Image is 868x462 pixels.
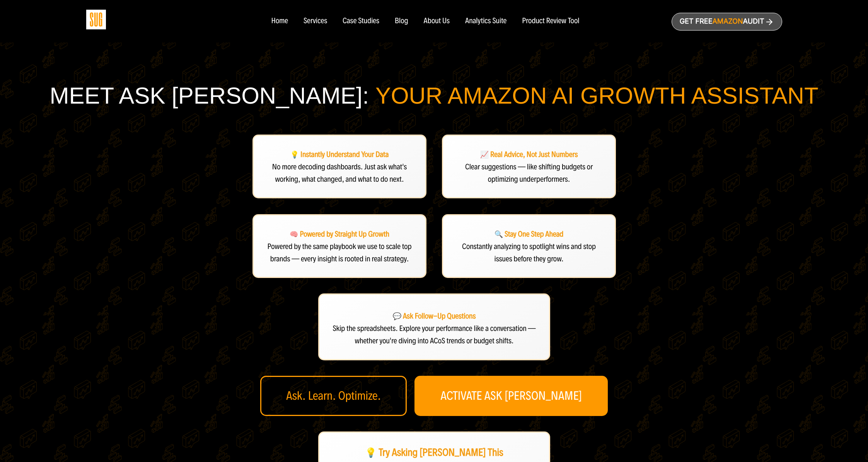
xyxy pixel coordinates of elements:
div: Ask. Learn. Optimize. [260,376,407,416]
span: Your Amazon AI Growth Assistant [375,83,819,109]
strong: 📈 Real Advice, Not Just Numbers [480,150,578,159]
a: Case Studies [343,17,379,26]
span: 💡 Try Asking [PERSON_NAME] This [365,445,503,460]
a: Home [271,17,288,26]
strong: 🧠 Powered by Straight Up Growth [290,230,389,239]
a: Get freeAmazonAudit [672,13,782,31]
span: Powered by the same playbook we use to scale top brands — every insight is rooted in real strategy. [267,242,411,263]
img: Sug [86,10,106,29]
span: 💬 Ask Follow-Up Questions [392,312,476,321]
a: ACTIVATE ASK [PERSON_NAME] [414,376,608,416]
span: Clear suggestions — like shifting budgets or optimizing underperformers. [465,162,592,184]
span: Meet Ask [PERSON_NAME]: [49,83,369,109]
a: Analytics Suite [465,17,506,26]
span: Constantly analyzing to spotlight wins and stop issues before they grow. [462,242,596,263]
a: About Us [424,17,450,26]
span: Amazon [712,17,743,26]
a: Services [304,17,327,26]
span: Skip the spreadsheets. Explore your performance like a conversation — whether you're diving into ... [333,324,535,346]
span: No more decoding dashboards. Just ask what's working, what changed, and what to do next. [272,162,406,184]
a: Blog [395,17,408,26]
strong: 💡 Instantly Understand Your Data [290,150,389,159]
a: Product Review Tool [522,17,579,26]
strong: 🔍 Stay One Step Ahead [494,230,563,239]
